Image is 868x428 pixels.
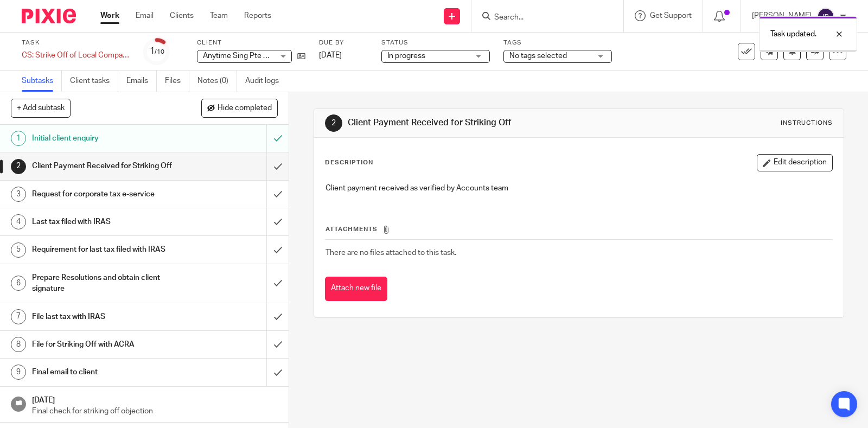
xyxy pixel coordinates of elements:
div: 1 [150,45,164,58]
div: 3 [11,187,26,202]
a: Files [165,71,189,92]
a: Audit logs [245,71,287,92]
span: Anytime Sing Pte Ltd [203,52,275,60]
a: Reports [244,10,271,21]
div: Instructions [781,119,833,127]
div: 2 [325,114,342,132]
span: Attachments [325,226,378,232]
h1: Client Payment Received for Striking Off [32,158,181,174]
span: No tags selected [509,52,567,60]
div: 8 [11,337,26,352]
p: Description [325,158,373,167]
label: Due by [319,39,368,47]
p: Client payment received as verified by Accounts team [325,183,832,194]
a: Emails [126,71,157,92]
h1: Initial client enquiry [32,130,181,146]
span: [DATE] [319,52,342,59]
a: Notes (0) [197,71,237,92]
div: 1 [11,131,26,146]
button: + Add subtask [11,99,71,117]
button: Attach new file [325,277,387,301]
h1: File for Striking Off with ACRA [32,336,181,353]
label: Task [22,39,130,47]
h1: Last tax filed with IRAS [32,214,181,230]
a: Email [136,10,154,21]
span: There are no files attached to this task. [325,249,456,257]
h1: Requirement for last tax filed with IRAS [32,241,181,258]
p: Task updated. [770,29,816,40]
a: Subtasks [22,71,62,92]
span: In progress [387,52,425,60]
div: 4 [11,214,26,229]
button: Hide completed [201,99,278,117]
img: Pixie [22,9,76,23]
div: 7 [11,309,26,324]
h1: File last tax with IRAS [32,309,181,325]
img: svg%3E [817,8,834,25]
div: 2 [11,159,26,174]
h1: Request for corporate tax e-service [32,186,181,202]
div: 5 [11,242,26,258]
h1: Client Payment Received for Striking Off [348,117,602,129]
button: Edit description [757,154,833,171]
a: Clients [170,10,194,21]
span: Hide completed [218,104,272,113]
h1: Prepare Resolutions and obtain client signature [32,270,181,297]
div: CS: Strike Off of Local Company (Check back in [DATE]) [22,50,130,61]
label: Client [197,39,305,47]
a: Team [210,10,228,21]
div: CS: Strike Off of Local Company (Check back in Oct 25) [22,50,130,61]
div: 6 [11,276,26,291]
p: Final check for striking off objection [32,406,278,417]
h1: Final email to client [32,364,181,380]
a: Client tasks [70,71,118,92]
small: /10 [155,49,164,55]
div: 9 [11,365,26,380]
label: Status [381,39,490,47]
h1: [DATE] [32,392,278,406]
a: Work [100,10,119,21]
